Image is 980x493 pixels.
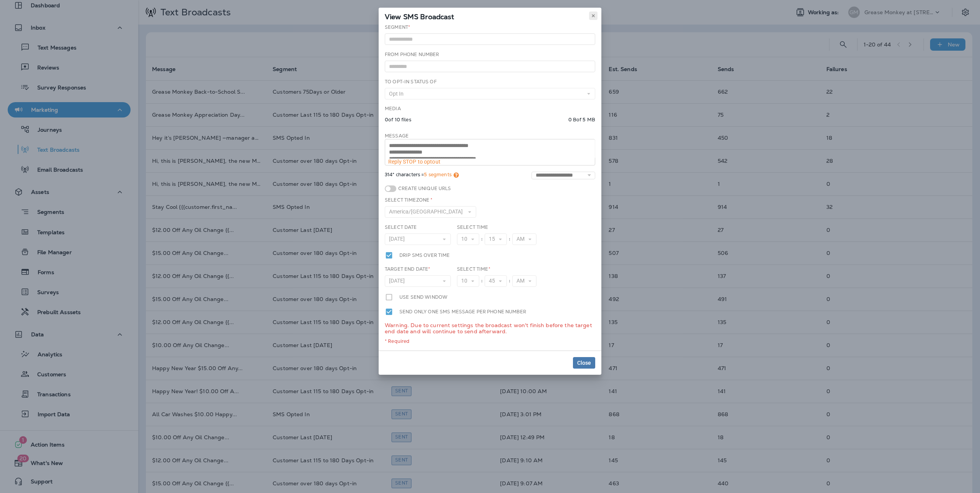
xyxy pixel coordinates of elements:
[479,275,485,287] div: :
[424,171,451,178] span: 5 segments
[389,278,408,284] span: [DATE]
[385,24,410,30] label: Segment
[389,208,466,215] span: America/[GEOGRAPHIC_DATA]
[385,322,595,334] p: Warning. Due to current settings the broadcast won't finish before the target end date and will c...
[457,275,479,287] button: 10
[577,360,591,366] span: Close
[568,117,595,123] p: 0 B of 5 MB
[457,233,479,245] button: 10
[516,278,528,284] span: AM
[385,88,595,99] button: Opt In
[507,233,512,245] div: :
[385,233,451,245] button: [DATE]
[485,275,507,287] button: 45
[385,117,411,123] p: 0 of 10 files
[389,91,407,97] span: Opt In
[461,278,470,284] span: 10
[489,278,498,284] span: 45
[385,275,451,287] button: [DATE]
[489,236,498,242] span: 15
[385,224,417,230] label: Select Date
[485,233,507,245] button: 15
[457,266,490,272] label: Select Time
[385,51,439,58] label: From Phone Number
[385,197,432,203] label: Select Timezone
[512,275,536,287] button: AM
[385,206,476,218] button: America/[GEOGRAPHIC_DATA]
[399,308,526,316] label: Send only one SMS message per phone number
[385,172,459,179] span: 314* characters =
[385,266,430,272] label: Target End Date
[385,106,401,112] label: Media
[573,357,595,369] button: Close
[389,236,408,242] span: [DATE]
[479,233,485,245] div: :
[385,79,437,85] label: To Opt-In Status of
[507,275,512,287] div: :
[385,338,595,344] div: * Required
[385,133,409,139] label: Message
[379,8,601,24] div: View SMS Broadcast
[399,251,450,260] label: Drip SMS over time
[399,293,447,301] label: Use send window
[512,233,536,245] button: AM
[461,236,470,242] span: 10
[388,159,440,165] span: Reply STOP to optout
[396,185,451,192] label: Create Unique URLs
[516,236,528,242] span: AM
[457,224,488,230] label: Select Time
